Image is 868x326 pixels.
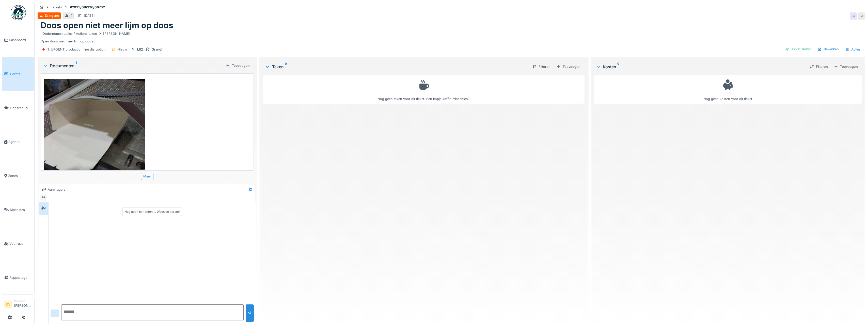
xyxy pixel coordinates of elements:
[84,13,95,18] div: [DATE]
[68,5,107,10] strong: #2025/09/336/06702
[2,125,34,159] a: Agenda
[48,47,106,52] div: 1. URGENT production line disruption
[843,46,863,53] div: Acties
[2,57,34,91] a: Tickets
[40,194,47,201] div: PA
[4,299,32,311] a: KV Manager[PERSON_NAME]
[597,78,859,101] div: Nog geen kosten voor dit ticket
[8,139,32,144] span: Agenda
[832,63,860,70] div: Toevoegen
[42,31,130,36] div: Ondernomen acties / Actions taken [PERSON_NAME]
[2,261,34,295] a: Rapportage
[11,5,26,20] img: Badge_color-CXgf-gQk.svg
[9,275,32,280] span: Rapportage
[9,241,32,246] span: Voorraad
[596,64,806,70] div: Kosten
[2,91,34,125] a: Onderhoud
[152,47,162,52] div: Grandi
[2,193,34,227] a: Machines
[530,63,553,70] div: Filteren
[45,13,59,18] div: Dringend
[14,299,32,303] div: Manager
[141,173,153,180] div: Meer
[4,301,12,308] li: KV
[8,173,32,178] span: Zones
[76,63,77,69] sup: 1
[555,63,582,70] div: Toevoegen
[9,38,32,42] span: Dashboard
[41,21,173,30] h1: Doos open niet meer lijm op doos
[265,64,528,70] div: Taken
[9,72,32,76] span: Tickets
[124,209,180,214] div: Nog geen berichten … Wees de eerste!
[117,47,127,52] div: Nieuw
[783,46,814,53] div: Ticket sluiten
[850,12,857,20] div: PA
[51,5,62,10] div: Tickets
[2,23,34,57] a: Dashboard
[41,30,862,44] div: Open doos niet meer lijm op doos
[224,62,252,69] div: Toevoegen
[48,187,66,192] div: Aanvragers
[137,47,143,52] div: L82
[43,63,224,69] div: Documenten
[285,64,287,70] sup: 0
[808,63,830,70] div: Filteren
[266,78,581,101] div: Nog geen taken voor dit ticket. Een kopje koffie misschien?
[10,207,32,212] span: Machines
[2,227,34,261] a: Voorraad
[44,79,145,213] img: bz4i04uly3acxnx1341wqkp8zx44
[71,13,72,18] div: 1
[10,106,32,110] span: Onderhoud
[617,64,620,70] sup: 0
[816,46,841,53] div: Bewerken
[2,159,34,193] a: Zones
[858,12,865,20] div: PA
[14,299,32,310] li: [PERSON_NAME]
